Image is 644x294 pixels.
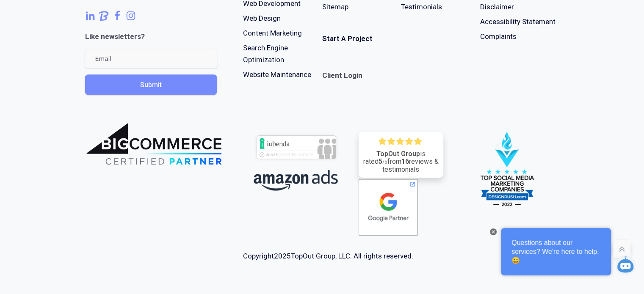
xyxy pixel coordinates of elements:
[243,42,288,65] a: Search EngineOptimization
[253,132,340,162] img: iubenda Certified Silver Partner
[382,159,387,165] span: /5
[85,74,217,95] button: Submit
[492,230,495,234] img: Close
[480,16,556,27] a: Accessibility Statement
[376,150,420,158] strong: TopOut Group
[322,1,348,13] a: Sitemap
[274,250,291,262] span: 2025
[322,34,373,43] strong: Start A Project
[401,157,409,165] strong: 16
[480,1,514,13] a: Disclaimer
[359,132,443,178] a: TopOut Groupis rated5/5from16reviews & testimonials
[85,49,217,68] input: Email
[615,255,636,275] img: Karyn
[480,31,517,42] a: Complaints
[401,1,442,13] a: Testimonials
[322,65,362,81] a: Client Login
[126,11,136,21] a: Follow us on Instagram!
[253,156,340,164] a: iubenda Certified Silver Partner
[359,178,418,237] img: PartnerBadgeClickable.svg
[363,150,439,173] div: is rated from reviews & testimonials
[243,250,413,262] div: Copyright TopOut Group, LLC. All rights reserved.
[379,157,382,165] strong: 5
[85,31,145,42] div: Like newsletters?
[243,13,281,24] a: Web Design
[322,33,373,44] a: Start A Project
[243,69,311,80] a: Website Maintenance
[501,228,611,275] div: Questions about our services? We're here to help. 😀
[243,27,302,39] a: Content Marketing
